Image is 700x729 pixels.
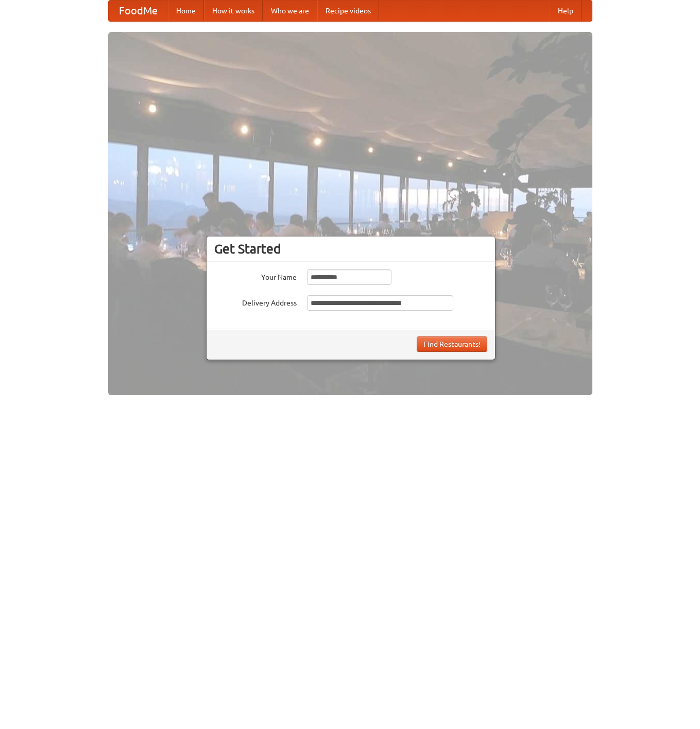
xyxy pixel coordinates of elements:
a: Recipe videos [317,1,379,21]
a: FoodMe [109,1,168,21]
a: How it works [204,1,263,21]
label: Delivery Address [214,295,297,308]
button: Find Restaurants! [417,336,487,352]
a: Help [550,1,582,21]
label: Your Name [214,269,297,282]
a: Who we are [263,1,317,21]
a: Home [168,1,204,21]
h3: Get Started [214,241,487,257]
